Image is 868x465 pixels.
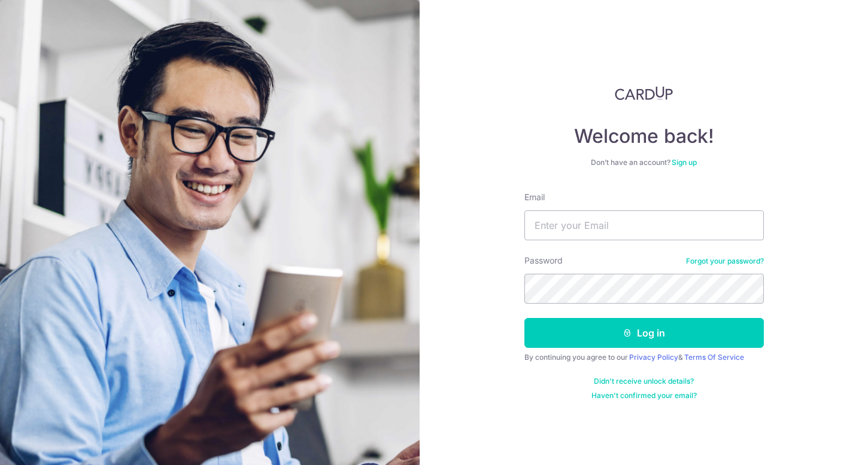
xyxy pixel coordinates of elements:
[524,158,764,167] div: Don’t have an account?
[524,191,545,203] label: Email
[591,391,697,400] a: Haven't confirmed your email?
[594,377,694,386] a: Didn't receive unlock details?
[524,210,764,240] input: Enter your Email
[684,353,744,362] a: Terms Of Service
[524,318,764,348] button: Log in
[672,158,697,167] a: Sign up
[629,353,678,362] a: Privacy Policy
[524,353,764,362] div: By continuing you agree to our &
[524,255,563,267] label: Password
[686,256,764,266] a: Forgot your password?
[524,124,764,148] h4: Welcome back!
[615,86,673,100] img: CardUp Logo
